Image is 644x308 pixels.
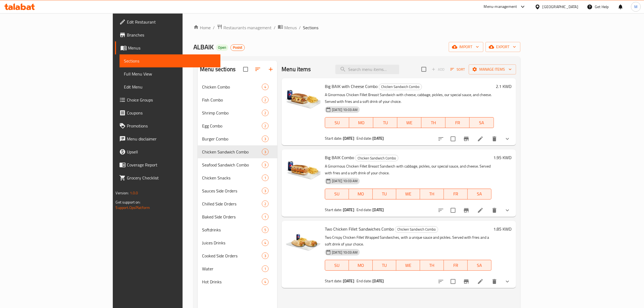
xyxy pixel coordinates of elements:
[262,123,268,129] span: 2
[262,136,269,142] div: items
[303,24,318,31] span: Sections
[198,132,277,145] div: Burger Combo3
[447,276,459,287] span: Select to update
[193,24,520,31] nav: breadcrumb
[396,189,420,199] button: WE
[325,163,491,176] p: A Ginormous Chicken Fillet Breast Sandwich with cabbage, pickles, our special sauce, and cheese. ...
[504,207,511,214] svg: Show Choices
[450,66,465,73] span: Sort
[202,266,262,272] div: Water
[444,189,468,199] button: FR
[373,260,397,271] button: TU
[115,189,129,196] span: Version:
[202,84,262,90] span: Chicken Combo
[421,117,445,128] button: TH
[477,136,484,142] a: Edit menu item
[202,214,262,220] span: Baked Side Orders
[355,155,398,161] span: Chicken Sandwich Combo
[202,110,262,116] div: Shrimp Combo
[202,149,262,155] span: Chicken Sandwich Combo
[262,97,269,103] div: items
[202,175,262,181] span: Chicken Snacks
[343,206,354,213] b: [DATE]
[356,135,372,142] span: End date:
[198,171,277,184] div: Chicken Snacks1
[349,117,373,128] button: MO
[262,214,268,219] span: 1
[202,253,262,259] span: Cooked Side Orders
[373,117,397,128] button: TU
[460,132,473,145] button: Branch-specific-item
[325,225,394,233] span: Two Chicken Fillet Sandwiches Combo
[398,261,418,269] span: WE
[327,190,347,198] span: SU
[115,15,220,28] a: Edit Restaurant
[330,107,360,112] span: [DATE] 10:03 AM
[262,240,269,246] div: items
[447,65,469,74] span: Sort items
[395,226,438,232] span: Chicken Sandwich Combo
[202,240,262,246] span: Juices Drinks
[282,65,311,73] h2: Menu items
[127,19,216,25] span: Edit Restaurant
[468,189,491,199] button: SA
[356,277,372,284] span: End date:
[198,249,277,262] div: Cooked Side Orders3
[355,155,398,161] div: Chicken Sandwich Combo
[460,204,473,217] button: Branch-specific-item
[115,28,220,41] a: Branches
[198,236,277,249] div: Juices Drinks4
[430,65,447,74] span: Add item
[299,24,301,31] li: /
[198,158,277,171] div: Seafood Sandwich Combo3
[202,97,262,103] div: Fish Combo
[115,199,140,206] span: Get support on:
[127,110,216,116] span: Coupons
[284,24,297,31] span: Menus
[262,175,268,181] span: 1
[262,227,269,233] div: items
[262,123,269,129] div: items
[325,260,349,271] button: SU
[330,178,360,184] span: [DATE] 10:03 AM
[472,119,491,127] span: SA
[240,64,251,75] span: Select all sections
[262,253,268,258] span: 3
[274,24,276,31] li: /
[262,175,269,181] div: items
[223,24,272,31] span: Restaurants management
[262,188,268,194] span: 3
[127,123,216,129] span: Promotions
[488,204,501,217] button: delete
[418,64,430,75] span: Select section
[202,136,262,142] div: Burger Combo
[262,136,268,142] span: 3
[202,188,262,194] span: Sauces Side Orders
[397,117,421,128] button: WE
[494,154,512,161] h6: 1.95 KWD
[198,106,277,119] div: Shrimp Combo2
[325,153,354,162] span: Big BAIK Combo
[504,278,511,285] svg: Show Choices
[127,97,216,103] span: Choice Groups
[484,4,517,10] div: Menu-management
[216,45,228,50] span: Open
[494,225,512,233] h6: 1.85 KWD
[343,277,354,284] b: [DATE]
[127,136,216,142] span: Menu disclaimer
[434,132,447,145] button: sort-choices
[115,204,150,211] a: Support.OpsPlatform
[424,119,443,127] span: TH
[115,158,220,171] a: Coverage Report
[262,188,269,194] div: items
[216,44,228,51] div: Open
[447,205,459,216] span: Select to update
[124,58,216,64] span: Sections
[202,201,262,207] span: Chilled Side Orders
[262,162,269,168] div: items
[202,278,262,285] div: Hot Drinks
[115,106,220,119] a: Coupons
